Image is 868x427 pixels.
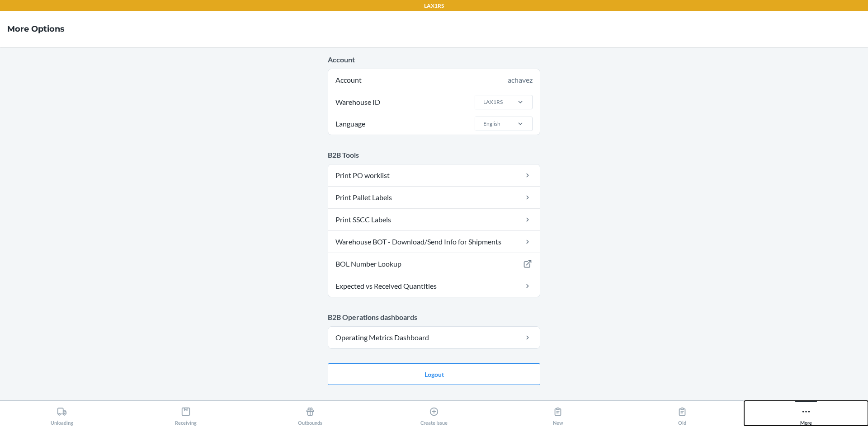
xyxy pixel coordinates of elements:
span: Language [334,113,367,135]
button: Outbounds [248,401,372,426]
a: Warehouse BOT - Download/Send Info for Shipments [328,231,540,253]
p: Account [328,54,540,65]
div: Create Issue [420,403,448,426]
div: More [800,403,812,426]
button: Receiving [124,401,248,426]
div: Receiving [175,403,197,426]
a: Print PO worklist [328,164,540,186]
button: Old [620,401,744,426]
button: More [744,401,868,426]
div: New [553,403,563,426]
a: BOL Number Lookup [328,253,540,275]
div: LAX1RS [483,98,503,106]
h4: More Options [7,23,65,35]
p: B2B Operations dashboards [328,312,540,323]
button: Logout [328,363,540,385]
div: Unloading [51,403,73,426]
a: Operating Metrics Dashboard [328,327,540,348]
input: Warehouse IDLAX1RS [482,98,483,106]
div: Outbounds [298,403,322,426]
div: English [483,120,500,128]
a: Print Pallet Labels [328,187,540,208]
p: LAX1RS [424,2,444,10]
button: New [496,401,620,426]
p: B2B Tools [328,150,540,160]
input: LanguageEnglish [482,120,483,128]
span: Warehouse ID [334,91,382,113]
a: Print SSCC Labels [328,209,540,230]
a: Expected vs Received Quantities [328,275,540,297]
div: achavez [508,75,533,85]
button: Create Issue [372,401,496,426]
div: Account [328,69,540,91]
div: Old [677,403,687,426]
